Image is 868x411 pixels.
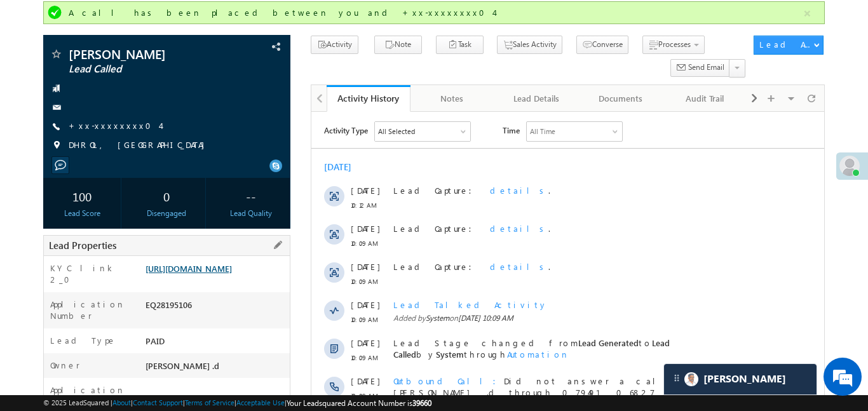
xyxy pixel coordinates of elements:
[112,398,131,407] a: About
[173,320,231,337] em: Start Chat
[82,73,457,84] div: .
[82,111,168,122] span: Lead Capture:
[82,187,236,198] span: Lead Talked Activity
[179,302,237,313] span: details
[39,187,68,199] span: [DATE]
[64,10,159,29] div: All Selected
[436,36,484,54] button: Task
[287,398,431,408] span: Your Leadsquared Account Number is
[336,92,401,104] div: Activity History
[39,126,78,137] span: 10:09 AM
[50,335,116,346] label: Lead Type
[663,363,817,395] div: carter-dragCarter[PERSON_NAME]
[39,316,78,328] span: 10:09 AM
[50,384,133,407] label: Application Status
[327,85,410,112] a: Activity History
[179,111,237,122] span: details
[39,88,78,99] span: 10:12 AM
[267,226,327,236] span: Lead Generated
[185,398,234,407] a: Terms of Service
[672,373,682,383] img: carter-drag
[82,226,358,248] span: Lead Stage changed from to by through
[759,39,813,50] div: Lead Actions
[131,208,202,219] div: Disengaged
[642,36,705,54] button: Processes
[82,226,358,248] span: Lead Called
[497,36,562,54] button: Sales Activity
[50,299,133,321] label: Application Number
[39,278,78,290] span: 10:09 AM
[82,149,168,160] span: Lead Capture:
[146,360,219,371] span: [PERSON_NAME] .d
[412,398,431,408] span: 39660
[410,85,494,112] a: Notes
[50,360,80,371] label: Owner
[82,302,168,313] span: Lead Capture:
[579,85,663,112] a: Documents
[133,398,183,407] a: Contact Support
[114,392,138,401] span: System
[754,36,824,55] button: Lead Actions
[125,237,153,248] span: System
[215,184,287,208] div: --
[82,378,229,389] span: Leads pushed - RYNG
[22,67,53,83] img: d_60004797649_company_0_60004797649
[219,14,244,25] div: All Time
[69,63,221,76] span: Lead Called
[147,201,202,211] span: [DATE] 10:09 AM
[39,340,68,351] span: [DATE]
[236,398,285,407] a: Acceptable Use
[688,62,724,73] span: Send Email
[46,184,118,208] div: 100
[179,73,237,84] span: details
[658,39,691,49] span: Processes
[191,10,208,29] span: Time
[17,118,232,309] textarea: Type your message and hit 'Enter'
[703,373,786,385] span: Carter
[179,149,237,160] span: details
[39,378,68,389] span: [DATE]
[505,91,567,106] div: Lead Details
[142,299,290,316] div: EQ28195106
[142,335,290,353] div: PAID
[13,50,54,61] div: [DATE]
[46,208,118,219] div: Lead Score
[475,269,494,285] span: +50
[82,264,433,286] span: Did not answer a call by [PERSON_NAME] .d through 07949106827 (Angel+One).
[215,208,287,219] div: Lead Quality
[66,67,214,83] div: Chat with us now
[82,264,193,274] span: Outbound Call
[13,10,57,29] span: Activity Type
[39,264,68,275] span: [DATE]
[311,36,358,54] button: Activity
[82,111,457,123] div: .
[146,263,232,274] a: [URL][DOMAIN_NAME]
[39,226,68,237] span: [DATE]
[39,164,78,175] span: 10:09 AM
[69,48,221,60] span: [PERSON_NAME]
[663,85,747,112] a: Audit Trail
[39,202,78,213] span: 10:09 AM
[673,91,735,106] div: Audit Trail
[670,59,730,77] button: Send Email
[69,139,211,152] span: DHROL, [GEOGRAPHIC_DATA]
[39,393,78,404] span: 10:04 AM
[576,36,628,54] button: Converse
[39,240,78,252] span: 10:09 AM
[69,7,801,18] div: A call has been placed between you and +xx-xxxxxxxx04
[82,201,457,212] span: Added by on
[147,392,202,401] span: [DATE] 10:04 AM
[82,149,457,161] div: .
[50,262,133,285] label: KYC link 2_0
[131,184,202,208] div: 0
[82,391,457,403] span: Added by on
[39,354,78,366] span: 10:09 AM
[67,14,104,25] div: All Selected
[39,111,68,123] span: [DATE]
[69,120,160,131] a: +xx-xxxxxxxx04
[196,237,258,248] span: Automation
[43,397,431,409] span: © 2025 LeadSquared | | | | |
[82,302,457,313] div: .
[684,372,698,386] img: Carter
[82,73,168,84] span: Lead Capture:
